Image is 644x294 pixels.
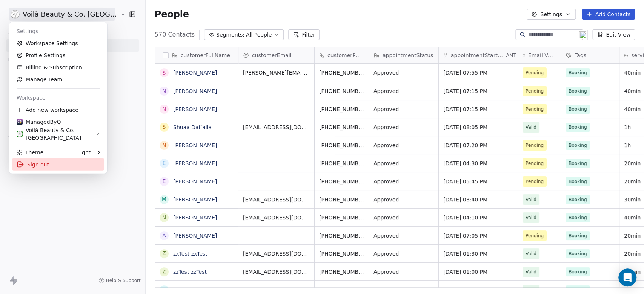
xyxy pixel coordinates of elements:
[77,149,91,156] div: Light
[12,73,104,85] a: Manage Team
[12,49,104,61] a: Profile Settings
[12,37,104,49] a: Workspace Settings
[17,118,61,126] div: ManagedByQ
[12,104,104,116] div: Add new workspace
[17,131,23,137] img: Voila_Beauty_And_Co_Logo.png
[12,92,104,104] div: Workspace
[17,119,23,125] img: Stripe.png
[12,158,104,171] div: Sign out
[579,31,586,38] img: 19.png
[17,149,43,156] div: Theme
[17,126,95,142] div: Voilà Beauty & Co. [GEOGRAPHIC_DATA]
[12,25,104,37] div: Settings
[12,61,104,73] a: Billing & Subscription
